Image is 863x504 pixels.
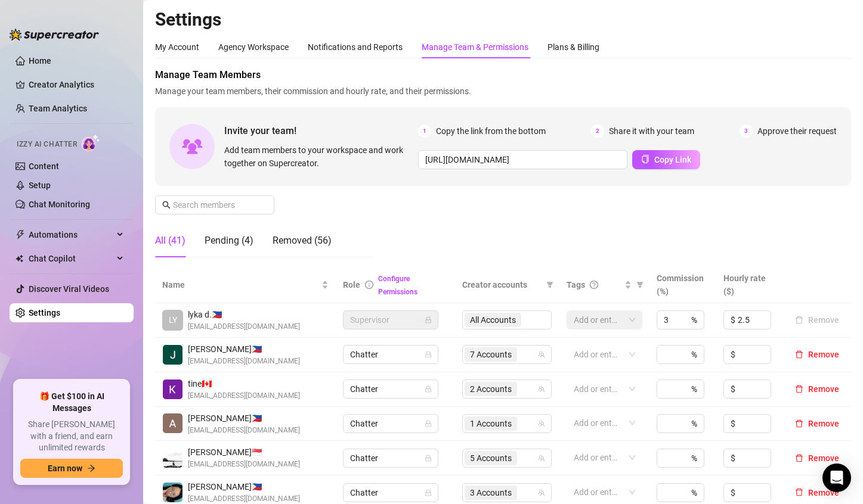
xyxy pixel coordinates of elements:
span: Earn now [48,463,82,473]
span: Chatter [350,346,431,363]
span: Remove [808,350,839,359]
span: Copy the link from the bottom [436,125,546,138]
span: delete [795,419,803,428]
button: Remove [790,313,844,327]
span: lock [425,455,432,462]
span: Automations [29,225,113,244]
span: LY [169,313,177,326]
h2: Settings [155,8,851,31]
span: filter [634,276,646,294]
th: Commission (%) [649,267,716,303]
span: Share [PERSON_NAME] with a friend, and earn unlimited rewards [20,419,123,454]
span: lock [425,385,432,393]
img: logo-BBDzfeDw.svg [10,29,99,41]
span: [EMAIL_ADDRESS][DOMAIN_NAME] [188,425,300,436]
span: 7 Accounts [465,347,517,362]
span: 2 Accounts [470,382,512,396]
img: Wyne [163,448,183,468]
span: lock [425,420,432,427]
img: Jai Mata [163,345,183,365]
span: [PERSON_NAME] 🇵🇭 [188,343,300,356]
a: Home [29,56,51,66]
span: question-circle [590,281,598,289]
div: My Account [155,41,199,54]
a: Chat Monitoring [29,200,90,209]
span: Name [162,278,319,291]
span: lyka d. 🇵🇭 [188,308,300,321]
span: Chatter [350,449,431,467]
button: Remove [790,451,844,465]
div: Open Intercom Messenger [822,463,851,492]
span: Add team members to your workspace and work together on Supercreator. [224,144,413,170]
img: Chat Copilot [16,254,23,263]
a: Team Analytics [29,104,87,113]
span: Chat Copilot [29,249,113,268]
span: team [538,385,545,393]
span: team [538,351,545,358]
th: Hourly rate ($) [716,267,783,303]
span: delete [795,454,803,462]
span: Tags [567,278,585,291]
img: AI Chatter [82,134,100,151]
a: Setup [29,181,51,190]
span: 5 Accounts [470,452,512,465]
span: Approve their request [757,125,837,138]
span: arrow-right [87,464,95,472]
th: Name [155,267,336,303]
span: 2 [591,125,604,138]
span: lock [425,489,432,496]
img: Angelica Cuyos [163,413,183,433]
span: Remove [808,453,839,463]
img: tine [163,379,183,399]
span: delete [795,488,803,496]
span: team [538,420,545,427]
span: 1 Accounts [470,417,512,430]
span: Izzy AI Chatter [17,139,77,150]
span: [EMAIL_ADDRESS][DOMAIN_NAME] [188,321,300,332]
span: [PERSON_NAME] 🇵🇭 [188,480,300,493]
span: Creator accounts [462,278,542,291]
span: team [538,489,545,496]
span: [PERSON_NAME] 🇵🇭 [188,412,300,425]
span: team [538,455,545,462]
div: Plans & Billing [548,41,599,54]
span: Share it with your team [609,125,694,138]
span: [EMAIL_ADDRESS][DOMAIN_NAME] [188,459,300,470]
span: Role [343,280,360,290]
span: [EMAIL_ADDRESS][DOMAIN_NAME] [188,390,300,402]
span: 5 Accounts [465,451,517,465]
button: Remove [790,416,844,431]
span: 7 Accounts [470,348,512,361]
span: filter [546,281,553,288]
button: Remove [790,486,844,500]
a: Content [29,161,59,171]
span: 3 Accounts [470,486,512,499]
span: Remove [808,488,839,497]
div: Removed (56) [273,234,332,248]
a: Configure Permissions [378,275,417,296]
span: Chatter [350,380,431,398]
span: Manage Team Members [155,68,851,82]
span: tine 🇨🇦 [188,377,300,390]
span: [EMAIL_ADDRESS][DOMAIN_NAME] [188,356,300,367]
button: Earn nowarrow-right [20,459,123,478]
a: Settings [29,308,60,318]
span: Remove [808,384,839,394]
span: 2 Accounts [465,382,517,396]
span: copy [641,155,649,163]
span: info-circle [365,281,373,289]
div: All (41) [155,234,185,248]
span: Remove [808,419,839,428]
input: Search members [173,198,258,211]
span: filter [636,281,644,288]
button: Remove [790,347,844,362]
span: search [162,201,171,209]
span: 3 Accounts [465,486,517,500]
span: lock [425,316,432,323]
span: thunderbolt [16,230,25,239]
span: [PERSON_NAME] 🇸🇬 [188,446,300,459]
span: 3 [740,125,753,138]
span: 1 [418,125,431,138]
span: 1 Accounts [465,416,517,431]
span: delete [795,385,803,393]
